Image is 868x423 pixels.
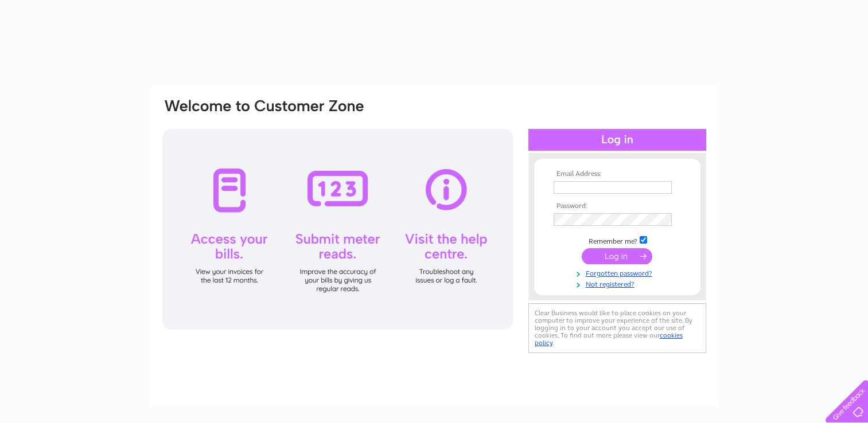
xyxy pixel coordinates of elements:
input: Submit [582,248,652,264]
a: Not registered? [554,278,684,289]
a: Forgotten password? [554,267,684,278]
div: Clear Business would like to place cookies on your computer to improve your experience of the sit... [528,303,706,353]
a: cookies policy [535,331,683,347]
th: Email Address: [551,170,684,178]
td: Remember me? [551,234,684,246]
th: Password: [551,202,684,210]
